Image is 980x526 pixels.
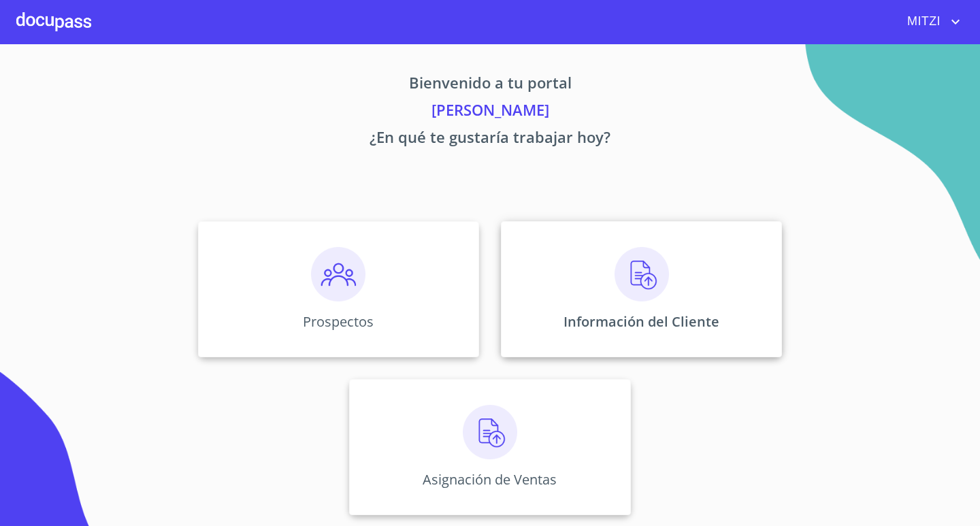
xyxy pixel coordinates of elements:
[71,71,909,99] p: Bienvenido a tu portal
[423,470,557,489] p: Asignación de Ventas
[463,405,517,459] img: carga.png
[311,247,365,301] img: prospectos.png
[897,11,964,33] button: account of current user
[71,99,909,126] p: [PERSON_NAME]
[303,312,374,331] p: Prospectos
[563,312,719,331] p: Información del Cliente
[71,126,909,153] p: ¿En qué te gustaría trabajar hoy?
[615,247,669,301] img: carga.png
[897,11,947,33] span: MITZI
